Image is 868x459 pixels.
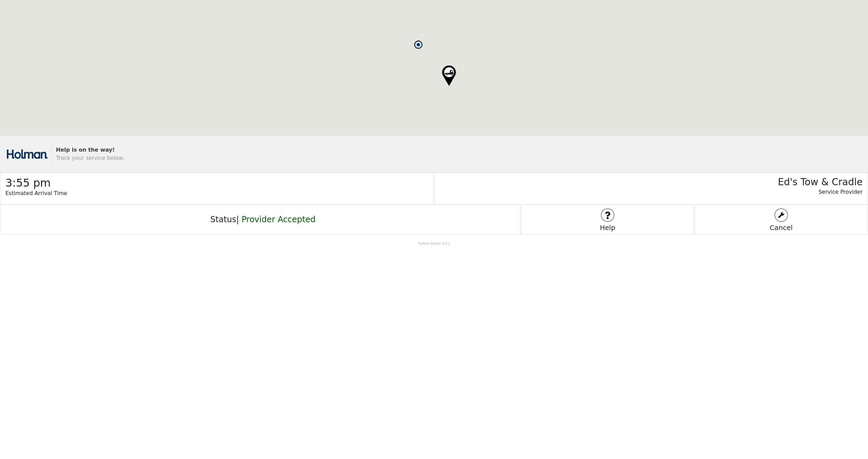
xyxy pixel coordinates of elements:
h5: Cancel [695,224,868,232]
strong: Help is on the way! [56,147,115,153]
span: Provider Accepted [241,215,315,224]
img: trx now logo [7,149,47,159]
span: Track your service below. [56,155,124,161]
p: Estimated Arrival Time [5,189,434,204]
img: logo stuff [601,209,614,221]
img: logo stuff [775,209,787,221]
h3: Ed's Tow & Cradle [434,173,863,188]
h5: Help [521,224,694,232]
h4: Status | [205,215,315,225]
p: Service Provider [434,188,863,203]
h2: 3:55 pm [5,173,434,189]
